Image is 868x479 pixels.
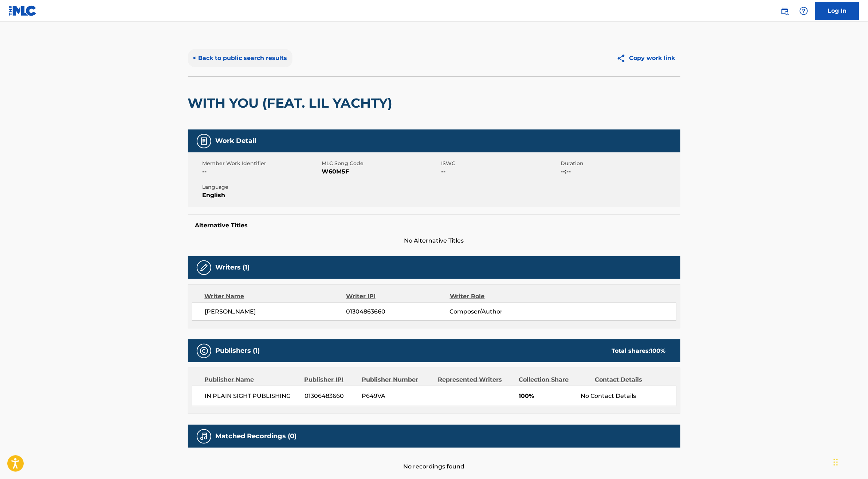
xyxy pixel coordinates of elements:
div: Contact Details [595,375,666,384]
div: Represented Writers [438,375,513,384]
span: P649VA [362,392,432,400]
div: Drag [834,451,838,473]
span: Composer/Author [450,307,544,316]
h5: Matched Recordings (0) [216,432,297,440]
div: Total shares: [612,347,666,355]
span: 100% [519,392,575,400]
span: 100 % [651,347,666,354]
img: MLC Logo [9,5,37,16]
img: Writers [200,263,208,272]
div: Collection Share [519,375,589,384]
h5: Publishers (1) [216,347,260,355]
button: Copy work link [612,49,680,67]
a: Public Search [778,4,792,18]
img: Work Detail [200,137,208,145]
span: ISWC [441,160,559,167]
div: No recordings found [188,448,680,471]
div: Help [797,4,811,18]
div: Publisher Name [205,375,299,384]
div: Writer IPI [346,292,450,301]
span: 01306483660 [305,392,356,400]
span: 01304863660 [346,307,449,316]
button: < Back to public search results [188,49,292,67]
span: --:-- [561,167,679,176]
span: W60M5F [322,167,440,176]
span: -- [441,167,559,176]
div: Publisher Number [362,375,432,384]
span: No Alternative Titles [188,236,680,245]
h5: Work Detail [216,137,256,145]
span: IN PLAIN SIGHT PUBLISHING [205,392,299,400]
span: English [203,191,320,200]
h5: Alternative Titles [195,222,673,229]
img: Publishers [200,347,208,355]
h2: WITH YOU (FEAT. LIL YACHTY) [188,95,396,111]
span: -- [203,167,320,176]
span: Duration [561,160,679,167]
div: Writer Role [450,292,544,301]
img: Matched Recordings [200,432,208,441]
a: Log In [816,2,859,20]
span: [PERSON_NAME] [205,307,346,316]
div: Writer Name [205,292,346,301]
span: Member Work Identifier [203,160,320,167]
div: Publisher IPI [305,375,356,384]
span: MLC Song Code [322,160,440,167]
div: No Contact Details [581,392,676,400]
img: search [781,7,789,15]
img: Copy work link [617,54,629,63]
img: help [800,7,808,15]
h5: Writers (1) [216,263,250,272]
iframe: Chat Widget [832,444,868,479]
span: Language [203,183,320,191]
